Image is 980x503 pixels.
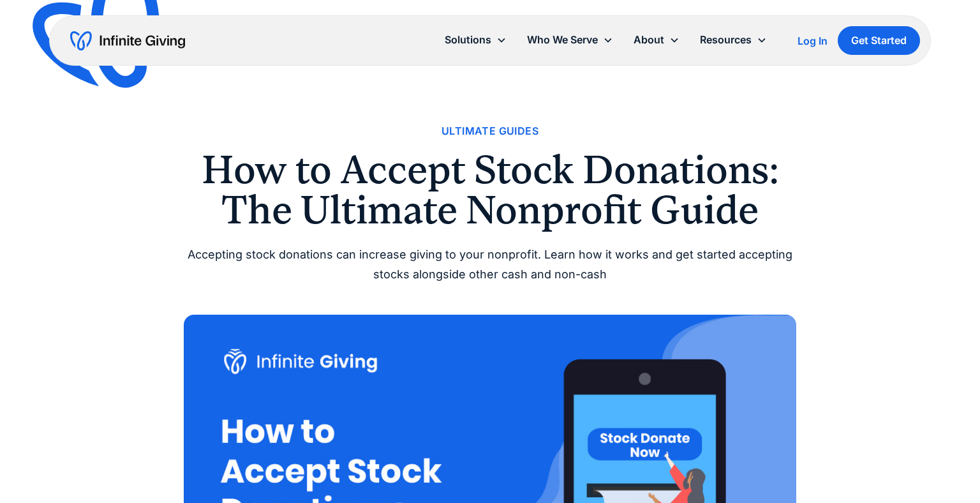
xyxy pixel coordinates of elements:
div: Resources [700,31,752,49]
div: Solutions [445,31,491,49]
div: Who We Serve [517,26,623,54]
div: Solutions [434,26,517,54]
div: About [623,26,690,54]
a: Get Started [838,26,920,55]
div: Who We Serve [527,31,598,49]
a: Ultimate Guides [442,123,538,140]
div: Resources [690,26,777,54]
a: home [70,31,185,51]
div: About [634,31,664,49]
div: Accepting stock donations can increase giving to your nonprofit. Learn how it works and get start... [184,245,796,284]
a: Log In [798,33,828,49]
div: Log In [798,36,828,46]
h1: How to Accept Stock Donations: The Ultimate Nonprofit Guide [184,150,796,230]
